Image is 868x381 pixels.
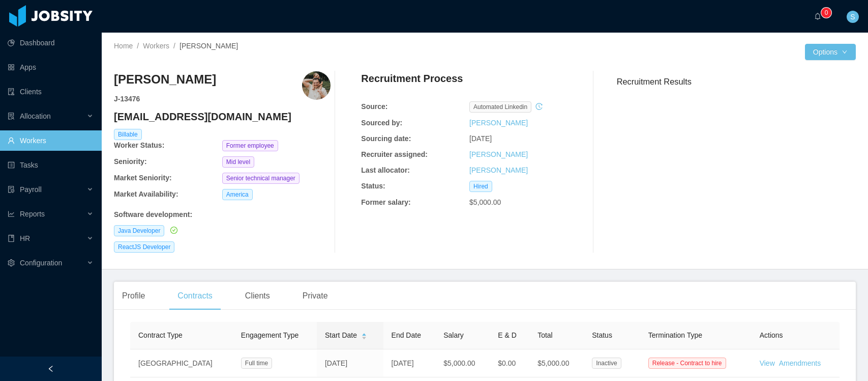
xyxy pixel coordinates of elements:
[498,331,517,339] span: E & D
[469,150,528,158] a: [PERSON_NAME]
[143,42,169,50] a: Workers
[179,42,238,50] span: [PERSON_NAME]
[8,210,15,217] i: icon: line-chart
[8,259,15,266] i: icon: setting
[850,11,855,23] span: S
[443,331,464,339] span: Salary
[20,234,30,242] span: HR
[237,282,278,310] div: Clients
[760,359,775,367] a: View
[361,71,463,86] h4: Recruitment Process
[114,141,164,149] b: Worker Status:
[114,42,133,50] a: Home
[8,186,15,193] i: icon: file-protect
[325,330,357,341] span: Start Date
[592,358,621,369] span: Inactive
[8,235,15,242] i: icon: book
[114,190,178,198] b: Market Availability:
[170,227,177,234] i: icon: check-circle
[469,101,531,113] span: automated linkedin
[383,349,436,377] td: [DATE]
[760,331,783,339] span: Actions
[361,336,367,339] i: icon: caret-down
[361,182,385,190] b: Status:
[222,173,300,184] span: Senior technical manager
[138,331,183,339] span: Contract Type
[173,42,175,50] span: /
[114,210,192,219] b: Software development :
[8,57,94,77] a: icon: appstoreApps
[361,332,367,335] i: icon: caret-up
[805,44,856,60] button: Optionsicon: down
[814,13,821,20] i: icon: bell
[469,134,492,143] span: [DATE]
[169,282,220,310] div: Contracts
[241,358,272,369] span: Full time
[114,174,172,182] b: Market Seniority:
[317,349,383,377] td: [DATE]
[8,33,94,53] a: icon: pie-chartDashboard
[361,332,367,339] div: Sort
[361,134,411,143] b: Sourcing date:
[8,113,15,120] i: icon: solution
[168,226,177,234] a: icon: check-circle
[241,331,298,339] span: Engagement Type
[779,359,821,367] a: Amendments
[20,112,51,120] span: Allocation
[114,71,216,88] h3: [PERSON_NAME]
[294,282,336,310] div: Private
[114,282,153,310] div: Profile
[361,150,428,158] b: Recruiter assigned:
[443,359,475,367] span: $5,000.00
[535,103,543,110] i: icon: history
[114,129,142,140] span: Billable
[114,225,164,236] span: Java Developer
[537,359,569,367] span: $5,000.00
[137,42,139,50] span: /
[361,198,410,206] b: Former salary:
[114,241,174,253] span: ReactJS Developer
[592,331,612,339] span: Status
[114,110,331,124] h4: [EMAIL_ADDRESS][DOMAIN_NAME]
[361,166,410,174] b: Last allocator:
[20,210,45,218] span: Reports
[469,166,528,174] a: [PERSON_NAME]
[222,189,253,200] span: America
[302,71,331,100] img: 44e2c6c0-c15f-11ea-9835-23575bea2114_664f9fa508e09-400w.png
[469,181,492,192] span: Hired
[8,155,94,175] a: icon: profileTasks
[8,81,94,102] a: icon: auditClients
[222,156,254,168] span: Mid level
[20,185,42,194] span: Payroll
[8,130,94,151] a: icon: userWorkers
[537,331,553,339] span: Total
[648,358,726,369] span: Release - Contract to hire
[361,119,402,127] b: Sourced by:
[469,198,501,206] span: $5,000.00
[361,102,387,111] b: Source:
[469,119,528,127] a: [PERSON_NAME]
[20,259,62,267] span: Configuration
[648,331,702,339] span: Termination Type
[392,331,421,339] span: End Date
[617,75,856,88] h3: Recruitment Results
[130,349,233,377] td: [GEOGRAPHIC_DATA]
[821,8,831,18] sup: 0
[498,359,516,367] span: $0.00
[114,95,140,103] strong: J- 13476
[114,157,147,166] b: Seniority:
[222,140,278,151] span: Former employee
